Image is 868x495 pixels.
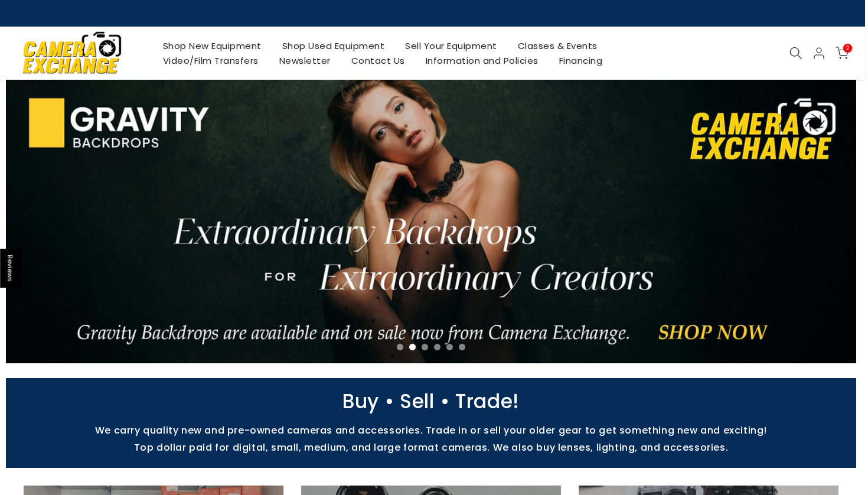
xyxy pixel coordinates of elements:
[397,344,403,350] li: Page dot 1
[415,53,549,68] a: Information and Policies
[434,344,440,350] li: Page dot 4
[395,38,508,53] a: Sell Your Equipment
[843,44,852,53] span: 2
[507,38,608,53] a: Classes & Events
[272,38,395,53] a: Shop Used Equipment
[422,344,428,350] li: Page dot 3
[269,53,341,68] a: Newsletter
[152,53,269,68] a: Video/Film Transfers
[459,344,465,350] li: Page dot 6
[152,38,272,53] a: Shop New Equipment
[446,344,453,350] li: Page dot 5
[409,344,416,350] li: Page dot 2
[549,53,613,68] a: Financing
[341,53,415,68] a: Contact Us
[836,47,849,60] a: 2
